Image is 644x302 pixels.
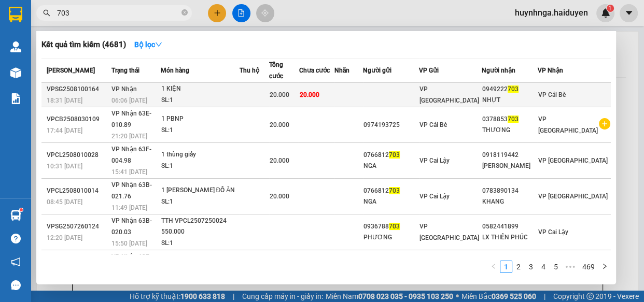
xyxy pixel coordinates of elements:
[419,157,450,164] span: VP Cai Lậy
[500,261,512,273] li: 1
[482,114,537,125] div: 0378853
[89,10,114,21] span: Nhận:
[111,146,151,164] span: VP Nhận 63F-004.98
[550,261,562,272] a: 5
[363,161,418,171] div: NGA
[363,67,391,74] span: Người gửi
[512,261,525,273] li: 2
[111,110,151,128] span: VP Nhận 63E-010.89
[525,261,537,273] li: 3
[11,280,21,290] span: message
[538,228,568,236] span: VP Cai Lậy
[181,9,188,16] span: close-circle
[111,85,137,93] span: VP Nhận
[419,223,479,241] span: VP [GEOGRAPHIC_DATA]
[270,91,289,98] span: 20.000
[419,121,447,128] span: VP Cái Bè
[9,10,25,21] span: Gửi:
[599,118,610,130] span: plus-circle
[482,185,537,196] div: 0783890134
[240,67,259,74] span: Thu hộ
[161,95,239,106] div: SL: 1
[538,91,566,98] span: VP Cái Bè
[299,91,319,98] span: 20.000
[482,95,537,106] div: NHỰT
[538,193,608,200] span: VP [GEOGRAPHIC_DATA]
[579,261,598,272] a: 469
[47,221,108,232] div: VPSG2507260124
[111,204,147,211] span: 11:49 [DATE]
[10,67,21,78] img: warehouse-icon
[482,232,537,243] div: LX THIÊN PHÚC
[10,210,21,221] img: warehouse-icon
[598,261,611,273] button: right
[10,41,21,52] img: warehouse-icon
[419,85,479,104] span: VP [GEOGRAPHIC_DATA]
[487,261,500,273] li: Previous Page
[482,125,537,136] div: THƯƠNG
[482,161,537,171] div: [PERSON_NAME]
[482,150,537,161] div: 0918119442
[363,150,418,161] div: 0766812
[111,240,147,247] span: 15:50 [DATE]
[299,67,329,74] span: Chưa cước
[161,83,239,95] div: 1 KIỆN
[89,46,194,61] div: 0937585811
[538,67,563,74] span: VP Nhận
[47,163,82,170] span: 10:31 [DATE]
[47,114,108,125] div: VPCB2508030109
[363,120,418,131] div: 0974193725
[161,161,239,172] div: SL: 1
[269,61,283,80] span: Tổng cước
[111,253,151,271] span: VP Nhận 63F-004.98
[538,116,598,134] span: VP [GEOGRAPHIC_DATA]
[111,97,147,104] span: 06:06 [DATE]
[89,34,194,46] div: NHI
[161,113,239,125] div: 1 PBNP
[155,41,162,48] span: down
[562,261,579,273] span: •••
[47,97,82,104] span: 18:31 [DATE]
[598,261,611,273] li: Next Page
[363,196,418,207] div: NGA
[389,187,400,194] span: 703
[508,85,519,93] span: 703
[537,261,550,273] li: 4
[134,40,162,49] strong: Bộ lọc
[9,34,81,48] div: 0787874740
[161,185,239,196] div: 1 [PERSON_NAME] ĐỒ ĂN
[161,215,239,238] div: TTH VPCL2507250024 550.000
[47,84,108,95] div: VPSG2508100164
[11,257,21,267] span: notification
[161,67,189,74] span: Món hàng
[487,261,500,273] button: left
[57,7,179,19] input: Tìm tên, số ĐT hoặc mã đơn
[363,232,418,243] div: PHƯƠNG
[111,133,147,140] span: 21:20 [DATE]
[389,223,400,230] span: 703
[161,196,239,208] div: SL: 1
[161,238,239,249] div: SL: 1
[419,67,439,74] span: VP Gửi
[513,261,524,272] a: 2
[43,9,50,17] span: search
[10,93,21,104] img: solution-icon
[538,157,608,164] span: VP [GEOGRAPHIC_DATA]
[47,198,82,206] span: 08:45 [DATE]
[419,193,450,200] span: VP Cai Lậy
[363,221,418,232] div: 0936788
[538,261,549,272] a: 4
[562,261,579,273] li: Next 5 Pages
[550,261,562,273] li: 5
[47,234,82,241] span: 12:20 [DATE]
[525,261,537,272] a: 3
[111,67,139,74] span: Trạng thái
[270,121,289,128] span: 20.000
[500,261,512,272] a: 1
[334,67,349,74] span: Nhãn
[8,68,25,79] span: Rồi :
[181,8,188,18] span: close-circle
[111,181,152,200] span: VP Nhận 63B-021.76
[9,9,81,21] div: VP Cái Bè
[126,36,171,53] button: Bộ lọcdown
